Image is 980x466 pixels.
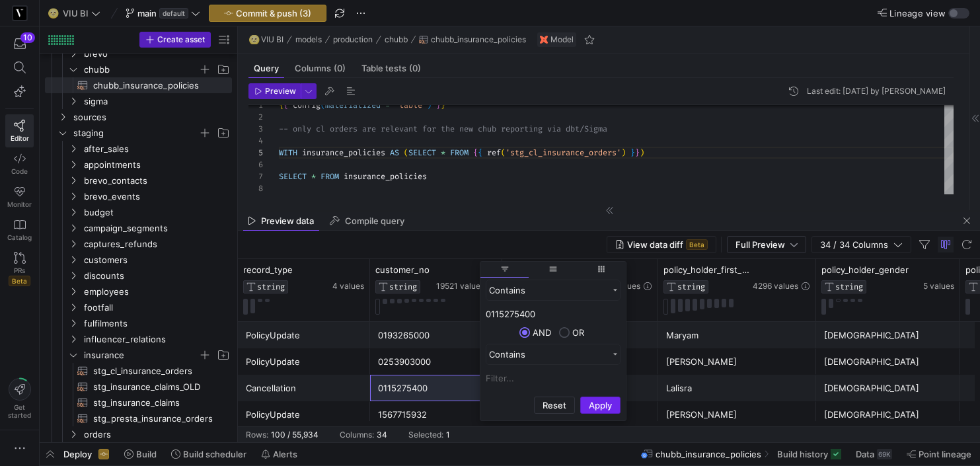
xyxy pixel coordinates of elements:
[436,282,484,291] span: 19521 values
[159,8,188,19] span: default
[580,397,621,414] button: Apply
[550,35,574,44] span: Model
[84,94,230,109] span: sigma
[209,5,326,22] button: Commit & push (3)
[45,268,232,284] div: Press SPACE to select this row.
[84,268,230,284] span: discounts
[248,182,263,194] div: 8
[666,375,808,401] div: Lalisra
[824,402,952,428] div: [DEMOGRAPHIC_DATA]
[901,443,977,465] button: Point lineage
[923,282,954,291] span: 5 values
[45,109,232,125] div: Press SPACE to select this row.
[824,349,952,375] div: [DEMOGRAPHIC_DATA]
[183,449,246,459] span: Build scheduler
[73,110,230,125] span: sources
[271,430,319,440] div: 100 / 55,934
[486,280,621,301] div: Filtering operator
[248,135,263,147] div: 4
[45,188,232,204] div: Press SPACE to select this row.
[446,430,450,440] div: 1
[5,373,34,424] button: Getstarted
[257,282,285,291] span: STRING
[607,236,716,253] button: View data diffBeta
[404,147,408,158] span: (
[333,35,373,44] span: production
[480,261,626,421] div: Column Menu
[45,379,232,395] div: Press SPACE to select this row.
[246,32,287,48] button: 🌝VIU BI
[14,266,25,274] span: PRs
[45,220,232,236] div: Press SPACE to select this row.
[45,5,104,22] button: 🌝VIU BI
[480,262,529,278] span: filter
[45,410,232,426] div: Press SPACE to select this row.
[640,147,644,158] span: )
[48,9,57,18] span: 🌝
[473,147,478,158] span: {
[248,83,301,99] button: Preview
[390,147,399,158] span: AS
[84,62,198,77] span: chubb
[735,239,785,250] span: Full Preview
[45,125,232,141] div: Press SPACE to select this row.
[5,114,34,147] a: Editor
[5,180,34,214] a: Monitor
[850,443,898,465] button: Data69K
[431,35,526,44] span: chubb_insurance_policies
[84,221,230,236] span: campaign_segments
[533,327,551,338] div: AND
[771,443,847,465] button: Build history
[292,32,325,48] button: models
[450,147,469,158] span: FROM
[261,35,283,44] span: VIU BI
[361,64,421,73] span: Table tests
[248,111,263,123] div: 2
[265,87,296,96] span: Preview
[820,239,893,250] span: 34 / 34 Columns
[334,64,346,73] span: (0)
[45,141,232,157] div: Press SPACE to select this row.
[246,349,362,375] div: PolicyUpdate
[824,323,952,348] div: [DEMOGRAPHIC_DATA]
[273,449,297,459] span: Alerts
[84,237,230,252] span: captures_refunds
[486,370,621,386] input: Filter Value
[45,395,232,410] a: stg_insurance_claims​​​​​​​​​​
[243,264,293,275] span: record_type
[540,36,548,44] img: undefined
[856,449,874,459] span: Data
[248,123,263,135] div: 3
[248,171,263,182] div: 7
[378,375,494,401] div: 0115275400
[139,32,211,48] button: Create asset
[666,323,808,348] div: Maryam
[84,427,230,442] span: orders
[666,349,808,375] div: [PERSON_NAME]
[45,426,232,442] div: Press SPACE to select this row.
[45,347,232,363] div: Press SPACE to select this row.
[630,147,635,158] span: }
[621,147,626,158] span: )
[378,349,494,375] div: 0253903000
[84,316,230,331] span: fulfilments
[320,171,339,182] span: FROM
[84,157,230,173] span: appointments
[510,124,607,134] span: porting via dbt/Sigma
[5,2,34,24] a: https://storage.googleapis.com/y42-prod-data-exchange/images/zgRs6g8Sem6LtQCmmHzYBaaZ8bA8vNBoBzxR...
[122,5,204,22] button: maindefault
[20,32,35,43] div: 10
[340,430,374,440] div: Columns:
[84,332,230,347] span: influencer_relations
[45,46,232,61] div: Press SPACE to select this row.
[84,284,230,299] span: employees
[255,443,303,465] button: Alerts
[93,364,217,379] span: stg_cl_insurance_orders​​​​​​​​​​
[811,236,911,253] button: 34 / 34 Columns
[807,87,946,96] div: Last edit: [DATE] by [PERSON_NAME]
[45,363,232,379] a: stg_cl_insurance_orders​​​​​​​​​​
[279,124,510,134] span: -- only cl orders are relevant for the new chub re
[486,344,621,365] div: Filtering operator
[246,402,362,428] div: PolicyUpdate
[635,147,640,158] span: }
